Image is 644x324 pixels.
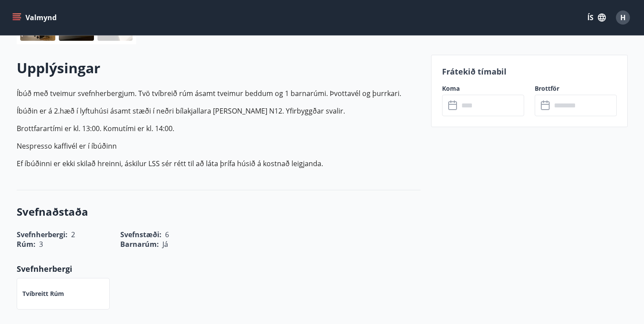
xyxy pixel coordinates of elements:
[162,239,168,249] span: Já
[17,158,421,169] p: Ef íbúðinni er ekki skilað hreinni, áskilur LSS sér rétt til að láta þrífa húsið á kostnað leigja...
[120,239,159,249] span: Barnarúm :
[17,263,421,274] p: Svefnherbergi
[11,10,60,25] button: menu
[17,123,421,134] p: Brottfarartími er kl. 13:00. Komutími er kl. 14:00.
[17,106,421,116] p: Íbúðin er á 2.hæð í lyftuhúsi ásamt stæði í neðri bílakjallara [PERSON_NAME] N12. Yfirbyggðar sva...
[583,10,611,25] button: ÍS
[39,239,43,249] span: 3
[17,141,421,151] p: Nespresso kaffivél er í íbúðinn
[442,84,524,93] label: Koma
[535,84,617,93] label: Brottför
[442,66,617,77] p: Frátekið tímabil
[22,289,64,298] p: Tvíbreitt rúm
[17,204,421,219] h3: Svefnaðstaða
[17,88,421,99] p: Íbúð með tveimur svefnherbergjum. Tvö tvíbreið rúm ásamt tveimur beddum og 1 barnarúmi. Þvottavél...
[17,58,421,78] h2: Upplýsingar
[17,239,36,249] span: Rúm :
[620,13,626,22] span: H
[612,7,633,28] button: H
